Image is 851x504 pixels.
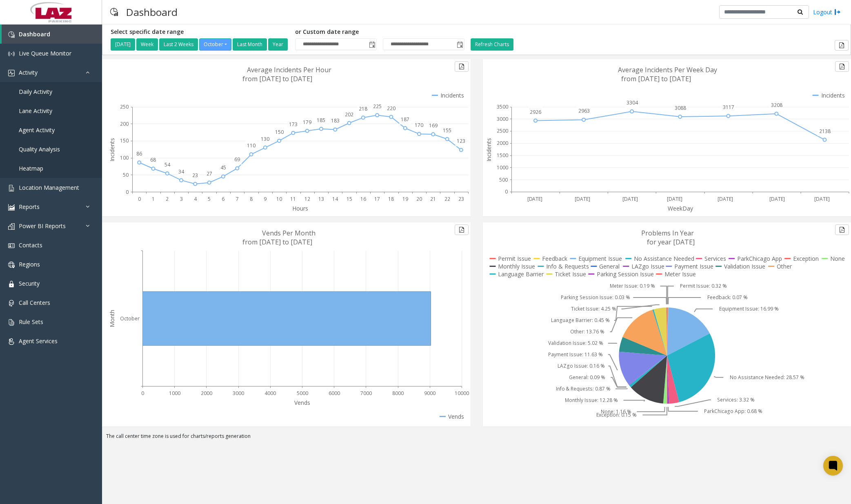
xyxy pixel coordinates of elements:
[8,51,15,57] img: 'icon'
[19,107,52,115] span: Lane Activity
[275,129,284,135] text: 150
[220,164,226,171] text: 45
[264,390,276,397] text: 4000
[108,138,116,162] text: Incidents
[416,195,422,202] text: 20
[290,195,296,202] text: 11
[19,337,58,345] span: Agent Services
[207,170,212,177] text: 27
[222,195,224,202] text: 6
[199,38,231,51] button: October
[347,195,352,202] text: 15
[505,189,508,195] text: 0
[8,31,15,38] img: 'icon'
[555,386,611,393] text: Info & Requests: 0.87 %
[261,135,269,142] text: 130
[565,397,618,404] text: Monthly Issue: 12.28 %
[374,195,380,202] text: 17
[551,317,610,324] text: Language Barrier: 0.45 %
[19,280,40,287] span: Security
[268,38,288,51] button: Year
[718,195,733,202] text: [DATE]
[345,111,353,118] text: 202
[242,238,312,246] text: from [DATE] to [DATE]
[19,126,55,134] span: Agent Activity
[717,397,755,404] text: Services: 3.32 %
[194,195,197,202] text: 4
[19,241,42,249] span: Contacts
[497,164,508,171] text: 1000
[262,229,316,238] text: Vends Per Month
[19,69,38,76] span: Activity
[455,390,469,397] text: 10000
[373,103,382,110] text: 225
[152,195,155,202] text: 1
[136,38,158,51] button: Week
[497,115,508,122] text: 3000
[166,195,169,202] text: 2
[120,103,129,110] text: 250
[8,300,15,306] img: 'icon'
[610,283,655,290] text: Meter Issue: 0.19 %
[120,137,129,144] text: 150
[303,119,311,126] text: 179
[647,238,695,246] text: for year [DATE]
[367,39,376,50] span: Toggle popup
[120,154,129,161] text: 100
[123,171,129,178] text: 50
[359,105,367,112] text: 218
[150,156,156,163] text: 68
[276,195,282,202] text: 10
[675,104,686,111] text: 3088
[19,145,60,153] span: Quality Analysis
[668,204,693,212] text: WeekDay
[471,38,513,51] button: Refresh Charts
[835,40,849,51] button: Export to pdf
[164,161,171,168] text: 54
[236,195,239,202] text: 7
[497,128,508,135] text: 2500
[485,138,493,162] text: Incidents
[234,156,240,163] text: 69
[19,164,43,172] span: Heatmap
[834,8,841,16] img: logout
[120,315,140,322] text: October
[571,306,616,313] text: Ticket Issue: 4.25 %
[19,30,50,38] span: Dashboard
[250,195,253,202] text: 8
[704,408,762,415] text: ParkChicago App: 0.68 %
[626,99,638,106] text: 3304
[835,61,849,72] button: Export to pdf
[530,109,541,115] text: 2926
[569,374,605,381] text: General: 0.09 %
[548,351,603,358] text: Payment Issue: 11.63 %
[233,390,244,397] text: 3000
[19,260,40,268] span: Regions
[667,195,682,202] text: [DATE]
[401,116,409,123] text: 187
[719,306,778,313] text: Equipment Issue: 16.99 %
[19,203,40,211] span: Reports
[110,2,118,22] img: pageIcon
[457,138,465,144] text: 123
[331,117,340,124] text: 183
[570,329,604,335] text: Other: 13.76 %
[443,127,451,134] text: 155
[19,49,71,57] span: Live Queue Monitor
[297,390,308,397] text: 5000
[242,74,312,83] text: from [DATE] to [DATE]
[317,117,325,124] text: 185
[180,195,183,202] text: 3
[208,195,211,202] text: 5
[558,363,605,370] text: LAZgo Issue: 0.16 %
[8,204,15,211] img: 'icon'
[102,433,851,444] div: The call center time zone is used for charts/reports generation
[169,390,180,397] text: 1000
[8,242,15,249] img: 'icon'
[392,390,404,397] text: 8000
[723,104,734,111] text: 3117
[192,172,198,179] text: 23
[19,318,43,326] span: Rule Sets
[233,38,267,51] button: Last Month
[292,204,308,212] text: Hours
